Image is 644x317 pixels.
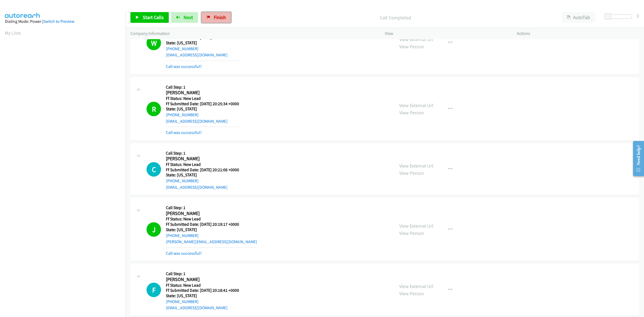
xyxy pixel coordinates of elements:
[607,14,632,19] div: Delay between calls (in seconds)
[166,178,199,183] a: [PHONE_NUMBER]
[166,305,228,310] a: [EMAIL_ADDRESS][DOMAIN_NAME]
[166,233,199,238] a: [PHONE_NUMBER]
[202,12,231,23] a: Finish
[399,43,424,50] a: View Person
[5,41,126,296] iframe: Dialpad
[166,85,239,90] h5: Call Step: 1
[43,19,74,24] a: Switch to Preview
[399,223,433,229] a: View External Url
[166,64,202,69] a: Call was successful?
[166,222,257,227] h5: Ff Submitted Date: [DATE] 20:19:17 +0000
[385,30,507,37] p: View
[166,119,228,124] a: [EMAIL_ADDRESS][DOMAIN_NAME]
[166,96,239,101] h5: Ff Status: New Lead
[399,163,433,169] a: View External Url
[399,36,433,42] a: View External Url
[399,110,424,116] a: View Person
[166,299,199,304] a: [PHONE_NUMBER]
[399,170,424,176] a: View Person
[166,90,239,96] h2: [PERSON_NAME]
[628,137,644,180] iframe: Resource Center
[166,216,257,222] h5: Ff Status: New Lead
[5,30,21,36] a: My Lists
[143,14,164,20] span: Start Calls
[147,102,161,116] h1: R
[166,52,228,57] a: [EMAIL_ADDRESS][DOMAIN_NAME]
[147,283,161,297] h1: F
[130,12,169,23] a: Start Calls
[166,172,239,178] h5: State: [US_STATE]
[166,106,239,112] h5: State: [US_STATE]
[147,222,161,237] h1: J
[166,271,239,276] h5: Call Step: 1
[130,30,375,37] p: Company Information
[166,251,202,256] a: Call was successful?
[147,283,161,297] div: The call is yet to be attempted
[517,30,639,37] p: Actions
[166,46,199,51] a: [PHONE_NUMBER]
[166,130,202,135] a: Call was successful?
[166,276,239,283] h2: [PERSON_NAME]
[562,12,595,23] button: AutoTab
[184,14,193,20] span: Next
[147,36,161,50] h1: W
[399,283,433,289] a: View External Url
[166,101,239,107] h5: Ff Submitted Date: [DATE] 20:25:34 +0000
[166,162,239,167] h5: Ff Status: New Lead
[166,185,228,190] a: [EMAIL_ADDRESS][DOMAIN_NAME]
[238,14,552,21] p: Call Completed
[5,18,121,25] div: Dialing Mode: Power |
[637,12,639,19] div: 0
[166,205,257,210] h5: Call Step: 1
[399,102,433,108] a: View External Url
[166,239,257,244] a: [PERSON_NAME][EMAIL_ADDRESS][DOMAIN_NAME]
[166,167,239,173] h5: Ff Submitted Date: [DATE] 20:21:06 +0000
[166,210,257,217] h2: [PERSON_NAME]
[166,293,239,298] h5: State: [US_STATE]
[166,151,239,156] h5: Call Step: 1
[166,40,239,46] h5: State: [US_STATE]
[147,162,161,177] h1: C
[166,156,239,162] h2: [PERSON_NAME]
[399,290,424,297] a: View Person
[166,112,199,117] a: [PHONE_NUMBER]
[399,230,424,236] a: View Person
[214,14,226,20] span: Finish
[166,288,239,293] h5: Ff Submitted Date: [DATE] 20:18:41 +0000
[166,227,257,232] h5: State: [US_STATE]
[166,283,239,288] h5: Ff Status: New Lead
[171,12,198,23] button: Next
